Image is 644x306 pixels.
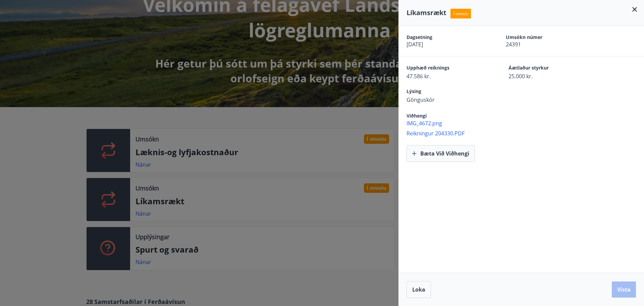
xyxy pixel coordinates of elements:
[407,64,485,73] span: Upphæð reiknings
[407,88,485,96] span: Lýsing
[506,41,582,48] span: 24391
[407,130,644,137] span: Reikningur 204330.PDF
[407,34,482,41] span: Dagsetning
[506,34,582,41] span: Umsókn númer
[407,8,446,17] span: Líkamsrækt
[407,113,427,119] span: Viðhengi
[407,73,485,80] span: 47.586 kr.
[508,73,587,80] span: 25.000 kr.
[407,41,482,48] span: [DATE]
[407,120,644,127] span: IMG_4672.png
[407,96,485,103] span: Gönguskór
[407,145,475,162] button: Bæta við viðhengi
[412,286,425,293] span: Loka
[508,64,587,73] span: Áætlaður styrkur
[407,281,431,298] button: Loka
[450,9,471,18] span: Í vinnslu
